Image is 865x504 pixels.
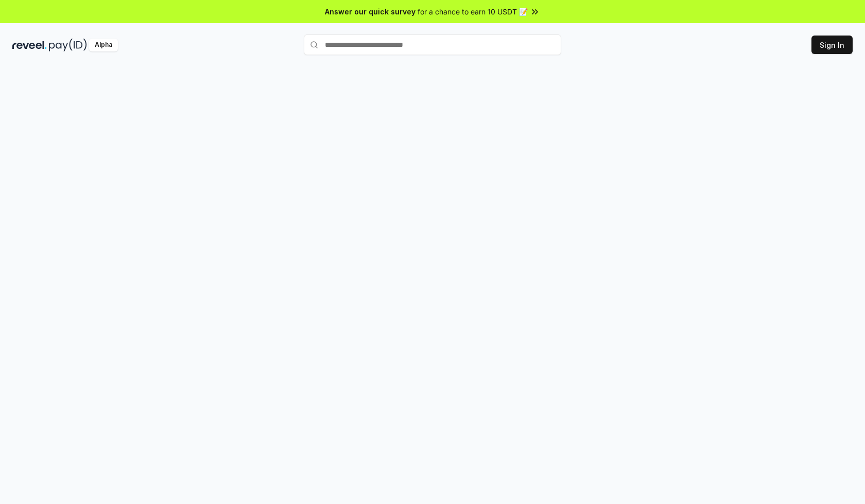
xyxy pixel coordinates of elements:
[418,6,528,17] span: for a chance to earn 10 USDT 📝
[325,6,416,17] span: Answer our quick survey
[49,39,87,51] img: pay_id
[89,39,118,51] div: Alpha
[12,39,47,51] img: reveel_dark
[811,36,853,54] button: Sign In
